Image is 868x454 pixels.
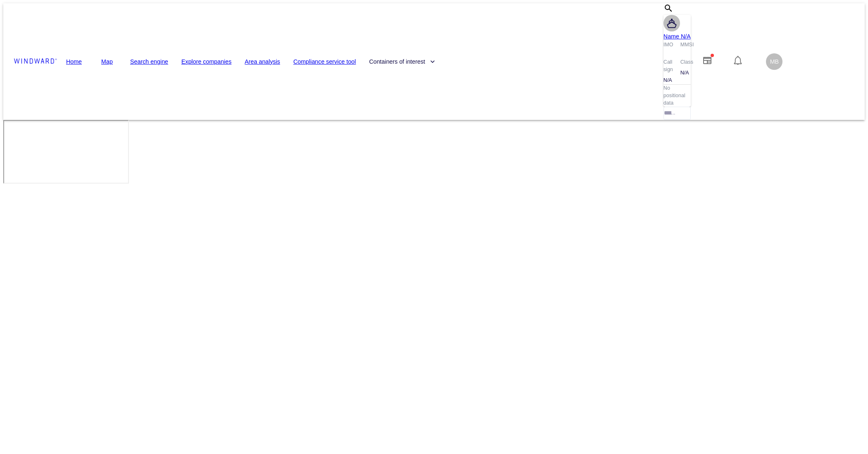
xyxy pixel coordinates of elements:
div: Notification center [733,55,743,68]
div: N/A [680,69,691,77]
a: Compliance service tool [293,57,356,67]
a: Home [66,57,82,67]
button: Search engine [127,54,171,69]
button: Map [94,54,120,69]
button: MB [765,52,784,71]
a: Map [101,57,113,67]
button: Containers of interest [366,54,438,69]
div: N/A [663,77,674,84]
iframe: Chat [833,417,862,448]
button: Explore companies [178,54,235,69]
a: Search engine [130,57,168,67]
span: Containers of interest [369,57,435,67]
p: MMSI [680,41,694,49]
span: MB [770,58,779,65]
a: Area analysis [245,57,280,67]
a: Explore companies [181,57,231,67]
p: Class [680,59,693,66]
button: Area analysis [241,54,283,69]
p: IMO [663,41,673,49]
button: Home [61,54,87,69]
p: Call sign [663,59,674,74]
button: Compliance service tool [290,54,359,69]
p: No positional data [663,85,691,107]
a: Name N/A [663,31,691,41]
